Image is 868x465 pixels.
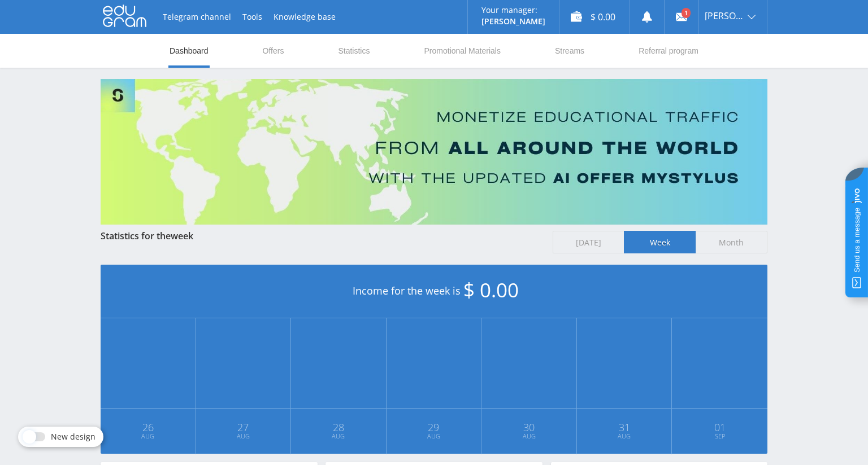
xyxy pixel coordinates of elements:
span: 31 [578,423,671,432]
span: Aug [387,432,481,441]
span: 27 [197,423,290,432]
div: Income for the week is [101,265,767,318]
span: New design [51,432,96,441]
p: Your manager: [481,6,545,15]
p: [PERSON_NAME] [481,17,545,26]
span: week [171,230,193,242]
span: 30 [482,423,576,432]
span: Sep [672,432,767,441]
span: 28 [292,423,385,432]
a: Offers [262,34,285,68]
img: Banner [101,79,767,225]
span: Aug [292,432,385,441]
span: Aug [482,432,576,441]
a: Statistics [337,34,371,68]
a: Streams [554,34,585,68]
a: Referral program [637,34,700,68]
span: $ 0.00 [463,277,519,303]
div: Statistics for the [101,231,541,241]
a: Promotional Materials [423,34,502,68]
span: [DATE] [553,231,624,253]
span: Aug [197,432,290,441]
span: 26 [101,423,195,432]
span: Week [624,231,696,253]
span: Aug [101,432,195,441]
span: 01 [672,423,767,432]
span: Aug [578,432,671,441]
span: Month [696,231,767,253]
a: Dashboard [168,34,210,68]
span: 29 [387,423,481,432]
span: [PERSON_NAME] [705,11,744,20]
